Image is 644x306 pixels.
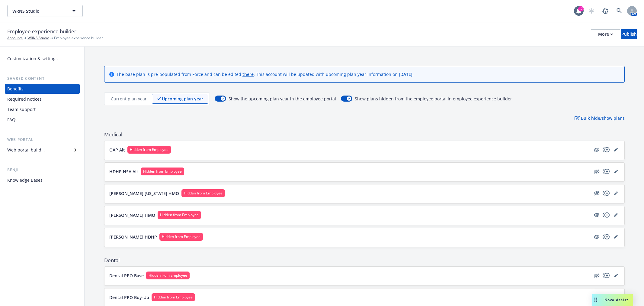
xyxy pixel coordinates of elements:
[109,234,157,240] p: [PERSON_NAME] HDHP
[109,168,591,175] button: HDHP HSA AltHidden from Employee
[592,294,633,306] button: Nova Assist
[109,212,155,218] p: [PERSON_NAME] HMO
[612,272,620,279] a: editPencil
[612,190,620,197] a: editPencil
[109,168,138,175] p: HDHP HSA Alt
[399,71,414,77] span: [DATE] .
[593,233,600,240] a: hidden
[578,6,584,11] div: 17
[117,71,242,77] span: The base plan is pre-populated from Force and can be edited
[7,105,36,114] div: Team support
[109,146,591,154] button: OAP AltHidden from Employee
[162,96,203,102] p: Upcoming plan year
[5,54,80,63] a: Customization & settings
[7,54,58,63] div: Customization & settings
[130,147,168,152] span: Hidden from Employee
[109,294,149,301] p: Dental PPO Buy-Up
[5,175,80,185] a: Knowledge Bases
[613,5,625,17] a: Search
[160,212,199,218] span: Hidden from Employee
[7,115,18,125] div: FAQs
[593,146,600,153] a: hidden
[612,168,620,175] a: editPencil
[162,234,200,239] span: Hidden from Employee
[593,190,600,197] a: hidden
[593,294,600,301] a: hidden
[603,233,610,240] a: copyPlus
[621,29,637,39] button: Publish
[585,5,598,17] a: Start snowing
[7,145,45,155] div: Web portal builder
[7,28,76,35] span: Employee experience builder
[254,71,399,77] span: . This account will be updated with upcoming plan year information on
[355,96,512,102] span: Show plans hidden from the employee portal in employee experience builder
[603,294,610,301] a: copyPlus
[5,94,80,104] a: Required notices
[593,211,600,219] a: hidden
[575,115,625,121] p: Bulk hide/show plans
[184,190,223,196] span: Hidden from Employee
[143,169,182,174] span: Hidden from Employee
[54,35,103,41] span: Employee experience builder
[5,76,80,82] div: Shared content
[7,94,42,104] div: Required notices
[109,272,144,279] p: Dental PPO Base
[603,168,610,175] a: copyPlus
[7,5,83,17] button: WRNS Studio
[5,167,80,173] div: Benji
[598,30,613,39] div: More
[109,211,591,219] button: [PERSON_NAME] HMOHidden from Employee
[109,189,591,197] button: [PERSON_NAME] [US_STATE] HMOHidden from Employee
[612,233,620,240] a: editPencil
[612,211,620,219] a: editPencil
[593,168,600,175] a: hidden
[109,293,591,301] button: Dental PPO Buy-UpHidden from Employee
[109,233,591,241] button: [PERSON_NAME] HDHPHidden from Employee
[109,147,125,153] p: OAP Alt
[5,137,80,143] div: Web portal
[599,5,611,17] a: Report a Bug
[603,146,610,153] a: copyPlus
[5,115,80,125] a: FAQs
[5,105,80,114] a: Team support
[603,190,610,197] a: copyPlus
[612,146,620,153] a: editPencil
[154,295,193,300] span: Hidden from Employee
[7,175,43,185] div: Knowledge Bases
[5,145,80,155] a: Web portal builder
[27,35,49,41] a: WRNS Studio
[603,211,610,219] a: copyPlus
[111,96,147,102] p: Current plan year
[109,190,179,197] p: [PERSON_NAME] [US_STATE] HMO
[591,29,620,39] button: More
[603,272,610,279] a: copyPlus
[109,272,591,279] button: Dental PPO BaseHidden from Employee
[604,297,628,302] span: Nova Assist
[612,294,620,301] a: editPencil
[242,71,254,77] a: there
[104,257,625,264] span: Dental
[592,294,600,306] div: Drag to move
[229,96,336,102] span: Show the upcoming plan year in the employee portal
[7,84,24,94] div: Benefits
[12,8,65,14] span: WRNS Studio
[5,84,80,94] a: Benefits
[149,273,187,278] span: Hidden from Employee
[7,35,23,41] a: Accounts
[593,272,600,279] a: hidden
[104,131,625,138] span: Medical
